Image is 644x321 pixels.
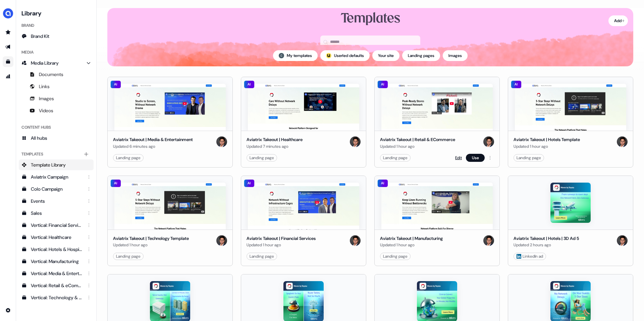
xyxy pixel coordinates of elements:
[483,136,494,147] img: Hugh
[247,136,303,143] div: Aviatrix Takeout | Healthcare
[19,122,94,133] div: Content Hubs
[250,253,274,260] div: Landing page
[514,136,580,143] div: Aviatrix Takeout | Hotels Template
[443,50,468,61] button: Images
[31,33,49,40] span: Brand Kit
[113,143,193,150] div: Updated 6 minutes ago
[107,176,233,266] button: Aviatrix Takeout | Technology TemplateAIAviatrix Takeout | Technology TemplateUpdated 1 hour agoH...
[19,81,94,92] a: Links
[31,282,83,289] div: Vertical: Retail & eCommerce
[31,270,83,277] div: Vertical: Media & Entertainment
[3,27,13,38] a: Go to prospects
[279,53,284,58] img: Calvin
[19,172,94,182] a: Aviatrix Campaign
[19,220,94,231] a: Vertical: Financial Services
[383,253,408,260] div: Landing page
[31,222,83,229] div: Vertical: Financial Services
[244,80,255,88] div: AI
[372,50,399,61] button: Your site
[39,71,63,78] span: Documents
[247,242,316,248] div: Updated 1 hour ago
[39,83,50,90] span: Links
[19,31,94,42] a: Brand Kit
[31,186,83,192] div: Colo Campaign
[350,235,361,246] img: Hugh
[326,53,331,58] img: userled logo
[320,50,370,61] button: userled logo;Userled defaults
[31,294,83,301] div: Vertical: Technology & Software
[19,93,94,104] a: Images
[374,176,500,266] button: Aviatrix Takeout | ManufacturingAIAviatrix Takeout | ManufacturingUpdated 1 hour agoHughLanding page
[113,242,189,248] div: Updated 1 hour ago
[19,47,94,58] div: Media
[248,84,359,131] img: Aviatrix Takeout | Healthcare
[31,162,66,168] span: Template Library
[617,235,628,246] img: Hugh
[517,154,541,161] div: Landing page
[248,183,359,230] img: Aviatrix Takeout | Financial Services
[19,268,94,279] a: Vertical: Media & Entertainment
[273,50,318,61] button: My templates
[244,179,255,187] div: AI
[247,143,303,150] div: Updated 7 minutes ago
[377,179,388,187] div: AI
[380,242,443,248] div: Updated 1 hour ago
[19,20,94,31] div: Brand
[341,10,400,27] div: Templates
[19,256,94,267] a: Vertical: Manufacturing
[116,154,141,161] div: Landing page
[113,136,193,143] div: Aviatrix Takeout | Media & Entertainment
[455,154,462,161] a: Edit
[31,198,83,204] div: Events
[383,154,408,161] div: Landing page
[31,135,47,141] span: All hubs
[515,84,626,131] img: Aviatrix Takeout | Hotels Template
[39,95,54,102] span: Images
[381,84,493,131] img: Aviatrix Takeout | Retail & ECommerce
[31,60,59,66] span: Media Library
[19,280,94,291] a: Vertical: Retail & eCommerce
[3,42,13,52] a: Go to outbound experience
[241,77,366,168] button: Aviatrix Takeout | HealthcareAIAviatrix Takeout | HealthcareUpdated 7 minutes agoHughLanding page
[517,253,543,260] div: LinkedIn ad
[19,232,94,243] a: Vertical: Healthcare
[114,183,226,230] img: Aviatrix Takeout | Technology Template
[377,80,388,88] div: AI
[3,305,13,316] a: Go to integrations
[19,208,94,218] a: Sales
[511,80,522,88] div: AI
[247,235,316,242] div: Aviatrix Takeout | Financial Services
[19,58,94,68] a: Media Library
[350,136,361,147] img: Hugh
[617,136,628,147] img: Hugh
[326,53,331,58] div: ;
[381,183,493,230] img: Aviatrix Takeout | Manufacturing
[31,258,83,265] div: Vertical: Manufacturing
[110,80,121,88] div: AI
[39,107,53,114] span: Videos
[19,244,94,255] a: Vertical: Hotels & Hospitality
[19,292,94,303] a: Vertical: Technology & Software
[608,15,628,26] button: Add
[508,176,633,266] button: Aviatrix Takeout | Hotels | 3D Ad 5Aviatrix Takeout | Hotels | 3D Ad 5Updated 2 hours agoHugh Lin...
[514,235,579,242] div: Aviatrix Takeout | Hotels | 3D Ad 5
[3,56,13,67] a: Go to templates
[19,184,94,194] a: Colo Campaign
[483,235,494,246] img: Hugh
[402,50,440,61] button: Landing pages
[19,133,94,143] a: All hubs
[31,246,83,253] div: Vertical: Hotels & Hospitality
[107,77,233,168] button: Aviatrix Takeout | Media & EntertainmentAIAviatrix Takeout | Media & EntertainmentUpdated 6 minut...
[19,159,94,170] a: Template Library
[110,179,121,187] div: AI
[380,136,455,143] div: Aviatrix Takeout | Retail & ECommerce
[466,154,485,162] button: Use
[114,84,226,131] img: Aviatrix Takeout | Media & Entertainment
[19,8,94,17] h3: Library
[514,242,579,248] div: Updated 2 hours ago
[31,234,83,241] div: Vertical: Healthcare
[31,210,83,216] div: Sales
[508,77,633,168] button: Aviatrix Takeout | Hotels TemplateAIAviatrix Takeout | Hotels TemplateUpdated 1 hour agoHughLandi...
[116,253,141,260] div: Landing page
[241,176,366,266] button: Aviatrix Takeout | Financial ServicesAIAviatrix Takeout | Financial ServicesUpdated 1 hour agoHug...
